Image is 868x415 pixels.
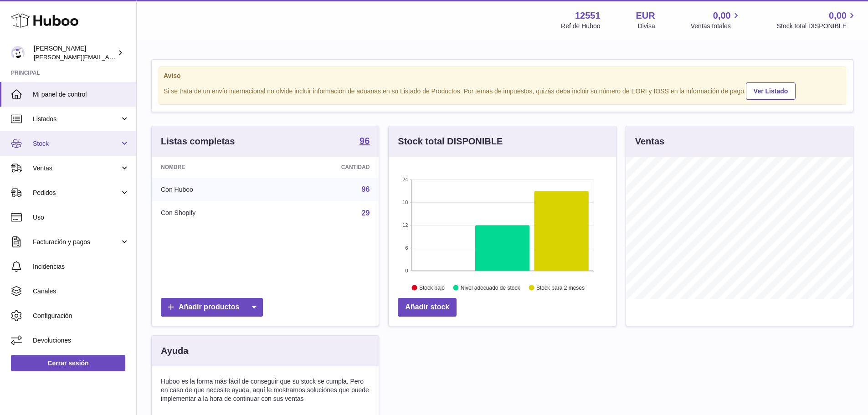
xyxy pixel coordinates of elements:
h3: Ayuda [161,345,188,357]
a: Añadir productos [161,298,263,317]
th: Cantidad [272,157,379,178]
a: Ver Listado [746,82,796,100]
div: [PERSON_NAME] [34,44,116,61]
a: 96 [360,136,370,147]
span: [PERSON_NAME][EMAIL_ADDRESS][PERSON_NAME][DOMAIN_NAME] [34,53,231,61]
text: Stock bajo [419,285,445,291]
text: 12 [403,222,408,228]
a: 29 [362,209,370,217]
div: Divisa [638,22,655,31]
strong: 12551 [575,10,601,22]
a: Cerrar sesión [11,355,125,371]
span: Pedidos [33,189,120,197]
td: Con Huboo [152,178,272,201]
span: 0,00 [829,10,847,22]
text: Nivel adecuado de stock [461,285,521,291]
img: gerardo.montoiro@cleverenterprise.es [11,46,25,60]
span: Devoluciones [33,336,129,345]
span: Ventas [33,164,120,173]
a: 0,00 Stock total DISPONIBLE [777,10,857,31]
span: Incidencias [33,262,129,271]
text: 18 [403,200,408,205]
div: Ref de Huboo [561,22,600,31]
td: Con Shopify [152,201,272,225]
span: Stock [33,139,120,148]
span: Stock total DISPONIBLE [777,22,857,31]
text: Stock para 2 meses [536,285,585,291]
strong: EUR [636,10,655,22]
a: Añadir stock [398,298,457,317]
span: Listados [33,115,120,123]
span: Configuración [33,312,129,320]
text: 6 [406,245,408,251]
h3: Listas completas [161,135,235,148]
div: Si se trata de un envío internacional no olvide incluir información de aduanas en su Listado de P... [164,81,841,100]
span: 0,00 [713,10,731,22]
a: 96 [362,185,370,193]
span: Ventas totales [691,22,741,31]
text: 24 [403,177,408,182]
text: 0 [406,268,408,273]
strong: 96 [360,136,370,145]
h3: Stock total DISPONIBLE [398,135,503,148]
th: Nombre [152,157,272,178]
a: 0,00 Ventas totales [691,10,741,31]
span: Uso [33,213,129,222]
strong: Aviso [164,72,841,80]
span: Facturación y pagos [33,238,120,246]
h3: Ventas [635,135,664,148]
span: Canales [33,287,129,296]
span: Mi panel de control [33,90,129,99]
p: Huboo es la forma más fácil de conseguir que su stock se cumpla. Pero en caso de que necesite ayu... [161,377,370,403]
